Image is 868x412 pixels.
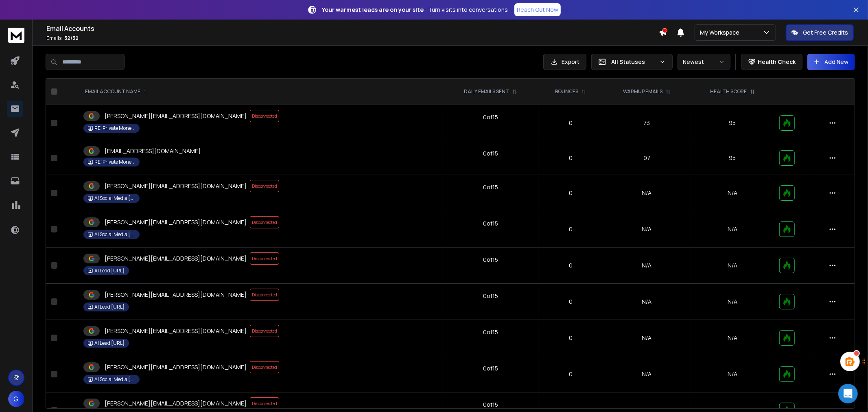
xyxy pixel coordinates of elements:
p: 0 [544,119,598,127]
p: HEALTH SCORE [710,88,747,95]
a: Reach Out Now [514,3,561,16]
p: [PERSON_NAME][EMAIL_ADDRESS][DOMAIN_NAME] [105,112,247,120]
div: 0 of 15 [483,183,498,191]
td: N/A [603,211,691,248]
td: 73 [603,105,691,141]
p: [PERSON_NAME][EMAIL_ADDRESS][DOMAIN_NAME] [105,182,247,190]
p: 0 [544,298,598,306]
button: Export [543,54,586,70]
span: Disconnected [250,325,279,337]
button: G [8,391,24,407]
p: All Statuses [611,58,656,66]
div: 0 of 15 [483,328,498,336]
button: Get Free Credits [786,24,854,41]
p: DAILY EMAILS SENT [464,88,509,95]
p: N/A [695,225,770,233]
p: Get Free Credits [803,28,848,37]
td: N/A [603,248,691,284]
img: logo [8,28,24,43]
p: [EMAIL_ADDRESS][DOMAIN_NAME] [105,147,201,155]
p: Health Check [758,58,796,66]
span: Disconnected [250,252,279,265]
div: 0 of 15 [483,256,498,264]
p: N/A [695,261,770,270]
td: 95 [691,105,774,141]
p: Reach Out Now [517,6,558,14]
div: Open Intercom Messenger [838,384,858,403]
p: REI Private Money Lending [94,159,135,165]
td: 97 [603,141,691,175]
div: 0 of 15 [483,113,498,121]
td: N/A [603,284,691,320]
div: 0 of 15 [483,219,498,228]
p: N/A [695,370,770,378]
p: AI Lead [URL] [94,340,125,346]
div: 0 of 15 [483,149,498,158]
button: Newest [678,54,730,70]
p: AI Social Media [DOMAIN_NAME] [94,376,135,383]
p: N/A [695,189,770,197]
p: 0 [544,334,598,342]
p: [PERSON_NAME][EMAIL_ADDRESS][DOMAIN_NAME] [105,218,247,226]
p: 0 [544,261,598,270]
p: [PERSON_NAME][EMAIL_ADDRESS][DOMAIN_NAME] [105,327,247,335]
span: 32 / 32 [64,35,79,42]
p: – Turn visits into conversations [322,6,508,14]
td: N/A [603,320,691,356]
p: 0 [544,370,598,378]
p: [PERSON_NAME][EMAIL_ADDRESS][DOMAIN_NAME] [105,254,247,263]
span: Disconnected [250,180,279,192]
p: AI Social Media [DOMAIN_NAME] [94,195,135,202]
p: AI Social Media [DOMAIN_NAME] [94,231,135,238]
p: My Workspace [700,28,743,37]
span: Disconnected [250,289,279,301]
p: 0 [544,154,598,162]
td: 95 [691,141,774,175]
p: 0 [544,225,598,233]
button: Add New [807,54,855,70]
p: [PERSON_NAME][EMAIL_ADDRESS][DOMAIN_NAME] [105,291,247,299]
div: EMAIL ACCOUNT NAME [85,88,149,95]
p: N/A [695,298,770,306]
span: Disconnected [250,110,279,122]
span: Disconnected [250,361,279,373]
span: Disconnected [250,397,279,410]
h1: Email Accounts [46,24,659,33]
button: Health Check [741,54,802,70]
p: [PERSON_NAME][EMAIL_ADDRESS][DOMAIN_NAME] [105,363,247,371]
p: Emails : [46,35,659,42]
div: 0 of 15 [483,364,498,373]
p: 0 [544,189,598,197]
td: N/A [603,356,691,392]
p: WARMUP EMAILS [623,88,662,95]
p: [PERSON_NAME][EMAIL_ADDRESS][DOMAIN_NAME] [105,399,247,408]
span: Disconnected [250,216,279,228]
p: REI Private Money Lending [94,125,135,131]
p: N/A [695,334,770,342]
strong: Your warmest leads are on your site [322,6,424,13]
p: BOUNCES [555,88,578,95]
td: N/A [603,175,691,211]
p: AI Lead [URL] [94,267,125,274]
p: AI Lead [URL] [94,304,125,310]
div: 0 of 15 [483,292,498,300]
div: 0 of 15 [483,401,498,409]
